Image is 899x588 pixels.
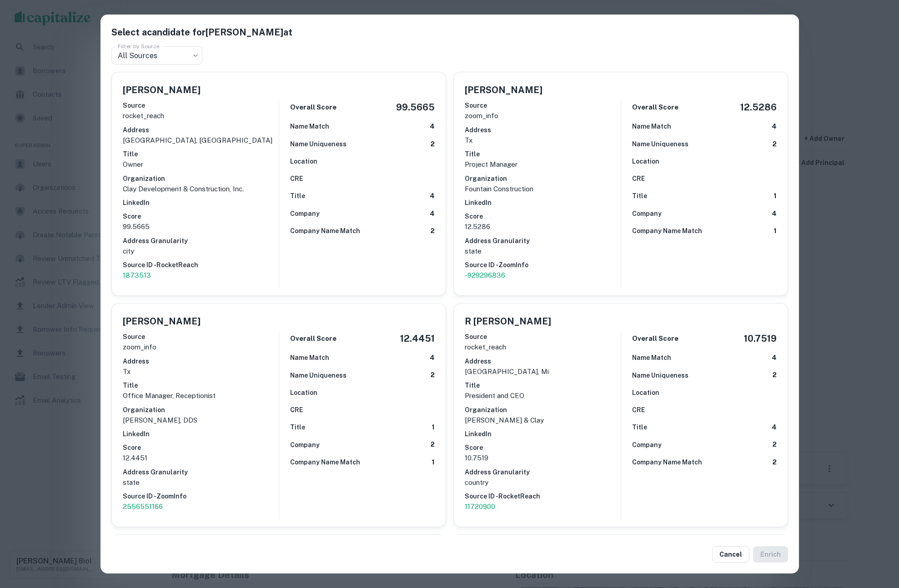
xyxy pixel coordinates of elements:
[632,226,702,236] h6: Company Name Match
[430,353,435,363] h6: 4
[123,429,279,439] h6: LinkedIn
[290,209,320,219] h6: Company
[773,439,777,450] h6: 2
[290,422,305,432] h6: Title
[123,491,279,501] h6: Source ID - ZoomInfo
[772,121,777,132] h6: 4
[290,440,320,450] h6: Company
[465,246,621,257] p: state
[465,314,551,328] h5: R [PERSON_NAME]
[123,443,279,453] h6: Score
[632,370,688,380] h6: Name Uniqueness
[465,270,621,281] a: -929296836
[290,353,329,363] h6: Name Match
[123,477,279,488] p: state
[632,121,671,131] h6: Name Match
[465,453,621,463] p: 10.7519
[290,457,360,467] h6: Company Name Match
[290,370,347,380] h6: Name Uniqueness
[465,260,621,270] h6: Source ID - ZoomInfo
[123,380,279,390] h6: Title
[431,226,435,236] h6: 2
[123,100,279,110] h6: Source
[465,443,621,453] h6: Score
[123,174,279,184] h6: Organization
[465,184,621,194] p: Fountain Construction
[465,149,621,159] h6: Title
[123,501,279,512] a: 2556551166
[290,388,317,398] h6: Location
[465,366,621,377] p: [GEOGRAPHIC_DATA], mi
[123,314,201,328] h5: [PERSON_NAME]
[772,353,777,363] h6: 4
[712,546,749,563] button: Cancel
[431,439,435,450] h6: 2
[773,370,777,380] h6: 2
[123,246,279,257] p: city
[465,221,621,232] p: 12.5286
[290,191,305,201] h6: Title
[123,453,279,463] p: 12.4451
[431,370,435,380] h6: 2
[465,159,621,170] p: Project Manager
[123,415,279,426] p: [PERSON_NAME], DDS
[632,139,688,149] h6: Name Uniqueness
[396,100,435,114] h5: 99.5665
[290,405,303,415] h6: CRE
[123,125,279,135] h6: Address
[123,405,279,415] h6: Organization
[290,174,303,184] h6: CRE
[632,209,662,219] h6: Company
[632,353,671,363] h6: Name Match
[465,501,621,512] p: 11720900
[465,380,621,390] h6: Title
[773,457,777,468] h6: 2
[632,422,647,432] h6: Title
[123,467,279,477] h6: Address Granularity
[465,135,621,146] p: tx
[773,191,777,201] h6: 1
[431,139,435,149] h6: 2
[465,356,621,366] h6: Address
[854,515,899,559] iframe: Chat Widget
[465,125,621,135] h6: Address
[123,221,279,232] p: 99.5665
[123,390,279,401] p: Office Manager, Receptionist
[465,415,621,426] p: [PERSON_NAME] & Clay
[465,405,621,415] h6: Organization
[772,422,777,433] h6: 4
[465,198,621,208] h6: LinkedIn
[465,211,621,221] h6: Score
[123,184,279,194] p: Clay Development & Construction, Inc.
[111,25,788,39] h5: Select a candidate for [PERSON_NAME] at
[432,422,435,433] h6: 1
[465,477,621,488] p: country
[465,100,621,110] h6: Source
[430,121,435,132] h6: 4
[123,83,201,97] h5: [PERSON_NAME]
[465,390,621,401] p: President and CEO
[740,100,777,114] h5: 12.5286
[290,121,329,131] h6: Name Match
[123,270,279,281] a: 1873513
[123,110,279,121] p: rocket_reach
[290,156,317,166] h6: Location
[465,491,621,501] h6: Source ID - RocketReach
[465,467,621,477] h6: Address Granularity
[632,174,645,184] h6: CRE
[744,332,777,345] h5: 10.7519
[123,198,279,208] h6: LinkedIn
[773,139,777,149] h6: 2
[432,457,435,468] h6: 1
[632,457,702,467] h6: Company Name Match
[773,226,777,236] h6: 1
[430,191,435,201] h6: 4
[465,236,621,246] h6: Address Granularity
[118,42,160,50] label: Filter by Source
[123,332,279,342] h6: Source
[465,332,621,342] h6: Source
[465,83,542,97] h5: [PERSON_NAME]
